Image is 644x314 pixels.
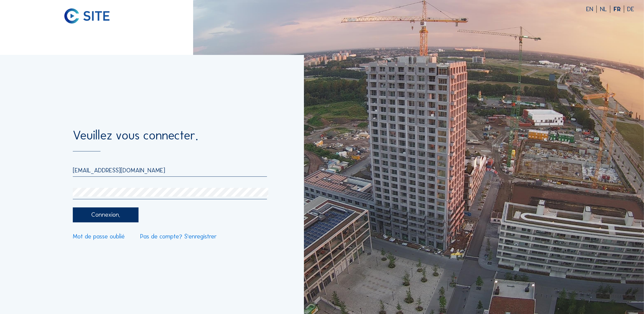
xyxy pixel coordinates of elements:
div: Connexion. [73,207,139,222]
a: Mot de passe oublié [73,234,125,240]
input: E-mail [73,167,267,174]
div: EN [586,6,597,13]
div: FR [614,6,624,13]
a: Pas de compte? S'enregistrer [140,234,217,240]
img: C-SITE logo [64,8,109,24]
div: Veuillez vous connecter. [73,129,267,151]
div: NL [600,6,610,13]
div: DE [627,6,634,13]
